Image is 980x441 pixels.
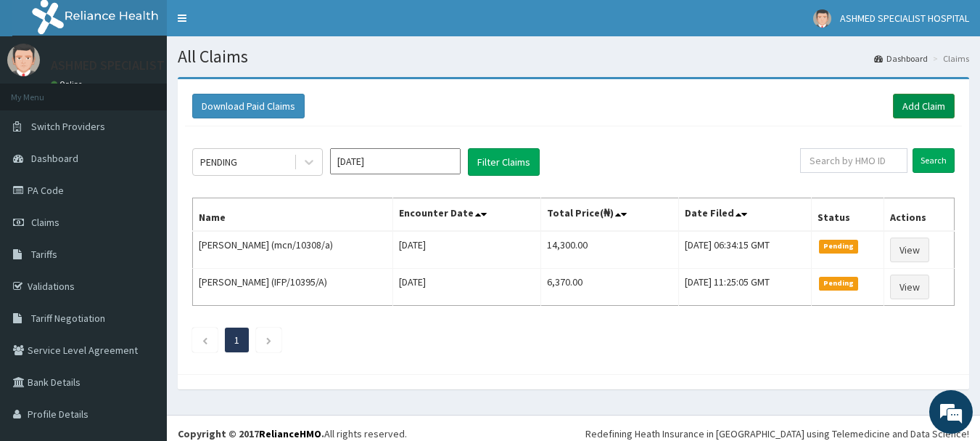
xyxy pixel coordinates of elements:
[31,216,59,229] span: Claims
[202,333,208,347] a: Previous page
[819,240,859,253] span: Pending
[51,59,224,72] p: ASHMED SPECIALIST HOSPITAL
[874,52,928,65] a: Dashboard
[678,231,811,269] td: [DATE] 06:34:15 GMT
[890,238,929,262] a: View
[330,148,461,174] input: Select Month and Year
[75,81,244,100] div: Chat with us now
[234,333,239,347] a: Page 1 is your current page
[193,269,393,306] td: [PERSON_NAME] (IFP/10395/A)
[31,120,105,133] span: Switch Providers
[178,427,324,440] strong: Copyright © 2017 .
[813,9,831,28] img: User Image
[200,155,237,169] div: PENDING
[51,79,86,89] a: Online
[884,198,955,232] th: Actions
[541,198,679,232] th: Total Price(₦)
[7,44,40,76] img: User Image
[392,231,541,269] td: [DATE]
[392,198,541,232] th: Encounter Date
[468,148,540,176] button: Filter Claims
[31,152,78,165] span: Dashboard
[238,7,273,42] div: Minimize live chat window
[840,12,969,25] span: ASHMED SPECIALIST HOSPITAL
[893,94,955,118] a: Add Claim
[31,312,105,325] span: Tariff Negotiation
[811,198,884,232] th: Status
[27,73,59,109] img: d_794563401_company_1708531726252_794563401
[678,269,811,306] td: [DATE] 11:25:05 GMT
[678,198,811,232] th: Date Filed
[585,426,969,441] div: Redefining Heath Insurance in [GEOGRAPHIC_DATA] using Telemedicine and Data Science!
[193,231,393,269] td: [PERSON_NAME] (mcn/10308/a)
[84,129,200,276] span: We're online!
[913,148,955,173] input: Search
[800,148,907,173] input: Search by HMO ID
[7,290,276,341] textarea: Type your message and hit 'Enter'
[193,198,393,232] th: Name
[819,277,859,290] span: Pending
[31,248,57,261] span: Tariffs
[541,269,679,306] td: 6,370.00
[259,427,321,440] a: RelianceHMO
[541,231,679,269] td: 14,300.00
[192,94,305,118] button: Download Paid Claims
[178,47,969,66] h1: All Claims
[392,269,541,306] td: [DATE]
[265,333,272,347] a: Next page
[929,52,969,65] li: Claims
[890,275,929,299] a: View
